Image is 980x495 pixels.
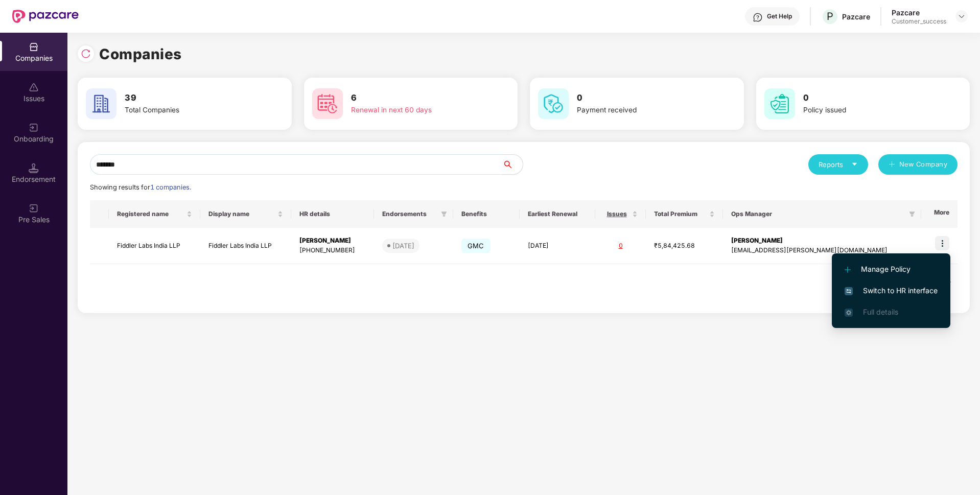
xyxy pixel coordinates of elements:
span: Manage Policy [845,264,938,275]
th: Benefits [453,200,520,228]
img: svg+xml;base64,PHN2ZyBpZD0iSXNzdWVzX2Rpc2FibGVkIiB4bWxucz0iaHR0cDovL3d3dy53My5vcmcvMjAwMC9zdmciIH... [29,82,39,92]
th: More [921,200,958,228]
div: Total Companies [125,105,253,116]
span: Registered name [117,210,184,218]
div: Pazcare [892,8,946,17]
div: Get Help [767,12,792,20]
th: Earliest Renewal [520,200,595,228]
img: svg+xml;base64,PHN2ZyBpZD0iRHJvcGRvd24tMzJ4MzIiIHhtbG5zPSJodHRwOi8vd3d3LnczLm9yZy8yMDAwL3N2ZyIgd2... [958,12,966,20]
td: Fiddler Labs India LLP [109,228,200,264]
h3: 0 [577,91,706,105]
h3: 6 [351,91,480,105]
th: Display name [200,200,292,228]
span: Display name [208,210,276,218]
th: HR details [291,200,374,228]
img: svg+xml;base64,PHN2ZyB4bWxucz0iaHR0cDovL3d3dy53My5vcmcvMjAwMC9zdmciIHdpZHRoPSI2MCIgaGVpZ2h0PSI2MC... [86,88,116,119]
div: [DATE] [392,241,414,251]
span: caret-down [851,161,858,168]
img: svg+xml;base64,PHN2ZyB4bWxucz0iaHR0cDovL3d3dy53My5vcmcvMjAwMC9zdmciIHdpZHRoPSI2MCIgaGVpZ2h0PSI2MC... [764,88,795,119]
button: search [502,154,523,175]
th: Registered name [109,200,200,228]
span: Ops Manager [731,210,905,218]
span: Endorsements [382,210,437,218]
img: svg+xml;base64,PHN2ZyB4bWxucz0iaHR0cDovL3d3dy53My5vcmcvMjAwMC9zdmciIHdpZHRoPSI2MCIgaGVpZ2h0PSI2MC... [312,88,343,119]
img: svg+xml;base64,PHN2ZyB3aWR0aD0iMTQuNSIgaGVpZ2h0PSIxNC41IiB2aWV3Qm94PSIwIDAgMTYgMTYiIGZpbGw9Im5vbm... [29,163,39,173]
div: [EMAIL_ADDRESS][PERSON_NAME][DOMAIN_NAME] [731,246,913,255]
img: svg+xml;base64,PHN2ZyB4bWxucz0iaHR0cDovL3d3dy53My5vcmcvMjAwMC9zdmciIHdpZHRoPSIxMi4yMDEiIGhlaWdodD... [845,267,851,273]
span: Full details [863,308,898,316]
th: Issues [595,200,646,228]
td: Fiddler Labs India LLP [200,228,292,264]
div: Reports [819,159,858,170]
span: filter [909,211,915,217]
div: Renewal in next 60 days [351,105,480,116]
div: ₹5,84,425.68 [654,241,715,251]
span: 1 companies. [150,183,191,191]
img: svg+xml;base64,PHN2ZyBpZD0iSGVscC0zMngzMiIgeG1sbnM9Imh0dHA6Ly93d3cudzMub3JnLzIwMDAvc3ZnIiB3aWR0aD... [753,12,763,22]
div: Customer_success [892,17,946,26]
span: Showing results for [90,183,191,191]
span: P [827,10,833,22]
span: Issues [603,210,630,218]
div: Pazcare [842,12,870,21]
img: svg+xml;base64,PHN2ZyB4bWxucz0iaHR0cDovL3d3dy53My5vcmcvMjAwMC9zdmciIHdpZHRoPSI2MCIgaGVpZ2h0PSI2MC... [538,88,569,119]
img: icon [935,236,949,250]
div: [PERSON_NAME] [731,236,913,246]
h3: 0 [803,91,932,105]
span: filter [439,208,449,220]
span: filter [907,208,917,220]
div: [PHONE_NUMBER] [299,246,366,255]
div: Policy issued [803,105,932,116]
img: svg+xml;base64,PHN2ZyB4bWxucz0iaHR0cDovL3d3dy53My5vcmcvMjAwMC9zdmciIHdpZHRoPSIxNiIgaGVpZ2h0PSIxNi... [845,287,853,295]
img: svg+xml;base64,PHN2ZyB3aWR0aD0iMjAiIGhlaWdodD0iMjAiIHZpZXdCb3g9IjAgMCAyMCAyMCIgZmlsbD0ibm9uZSIgeG... [29,123,39,133]
img: New Pazcare Logo [12,10,79,23]
div: 0 [603,241,638,251]
div: Payment received [577,105,706,116]
span: Switch to HR interface [845,285,938,296]
th: Total Premium [646,200,723,228]
span: Total Premium [654,210,707,218]
img: svg+xml;base64,PHN2ZyB4bWxucz0iaHR0cDovL3d3dy53My5vcmcvMjAwMC9zdmciIHdpZHRoPSIxNi4zNjMiIGhlaWdodD... [845,309,853,317]
img: svg+xml;base64,PHN2ZyBpZD0iQ29tcGFuaWVzIiB4bWxucz0iaHR0cDovL3d3dy53My5vcmcvMjAwMC9zdmciIHdpZHRoPS... [29,42,39,52]
span: GMC [461,239,491,253]
td: [DATE] [520,228,595,264]
div: [PERSON_NAME] [299,236,366,246]
h1: Companies [99,43,182,65]
button: plusNew Company [878,154,958,175]
span: plus [889,161,895,169]
span: search [502,160,523,169]
h3: 39 [125,91,253,105]
span: filter [441,211,447,217]
img: svg+xml;base64,PHN2ZyB3aWR0aD0iMjAiIGhlaWdodD0iMjAiIHZpZXdCb3g9IjAgMCAyMCAyMCIgZmlsbD0ibm9uZSIgeG... [29,203,39,214]
img: svg+xml;base64,PHN2ZyBpZD0iUmVsb2FkLTMyeDMyIiB4bWxucz0iaHR0cDovL3d3dy53My5vcmcvMjAwMC9zdmciIHdpZH... [81,49,91,59]
span: New Company [899,159,948,170]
